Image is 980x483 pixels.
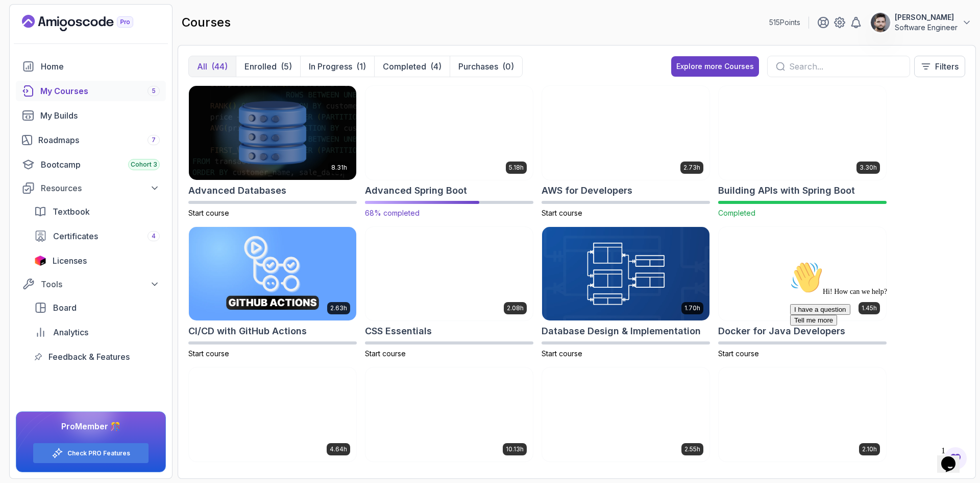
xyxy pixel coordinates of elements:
img: jetbrains icon [34,256,46,266]
img: Docker For Professionals card [189,367,356,462]
button: Tell me more [4,58,51,68]
p: 8.31h [331,164,347,172]
p: 2.08h [507,304,524,312]
h2: Advanced Databases [188,183,286,198]
span: Board [53,302,77,314]
input: Search... [789,60,901,73]
p: 2.73h [683,164,700,172]
iframe: chat widget [937,442,970,473]
button: Explore more Courses [671,56,759,77]
p: Software Engineer [895,22,958,33]
a: feedback [28,347,166,367]
p: 3.30h [860,164,877,172]
a: certificates [28,226,166,246]
a: Landing page [22,15,157,31]
h2: GitHub Toolkit [718,465,782,479]
a: textbook [28,201,166,222]
h2: Git for Professionals [365,465,458,479]
p: Enrolled [244,60,277,73]
img: Database Design & Implementation card [542,227,709,321]
button: Resources [16,179,166,197]
p: 2.10h [862,445,877,453]
div: My Builds [40,109,160,122]
span: Completed [718,209,755,217]
button: All(44) [189,56,236,77]
span: Start course [542,209,582,217]
img: CSS Essentials card [365,227,533,321]
p: 2.55h [684,445,700,453]
div: My Courses [40,85,160,97]
p: In Progress [309,60,352,73]
button: user profile image[PERSON_NAME]Software Engineer [870,12,972,33]
p: Purchases [458,60,498,73]
span: Cohort 3 [131,160,157,169]
div: (5) [281,60,292,73]
p: 1.70h [684,304,700,312]
img: GitHub Toolkit card [719,367,886,462]
div: (44) [211,60,228,73]
span: 68% completed [365,209,420,217]
p: 2.63h [330,304,347,312]
button: Purchases(0) [450,56,522,77]
a: licenses [28,250,166,271]
h2: Docker for Java Developers [718,324,845,338]
h2: Database Design & Implementation [542,324,701,338]
button: In Progress(1) [300,56,374,77]
button: Completed(4) [374,56,450,77]
span: Textbook [53,205,90,218]
div: (1) [356,60,366,73]
a: Check PRO Features [67,449,130,457]
div: Tools [41,278,160,290]
button: Tools [16,275,166,293]
span: Start course [188,349,229,358]
span: Start course [365,349,406,358]
span: 5 [152,87,156,95]
a: board [28,297,166,318]
h2: Advanced Spring Boot [365,183,467,198]
h2: Git & GitHub Fundamentals [542,465,663,479]
a: bootcamp [16,154,166,175]
p: 515 Points [769,17,800,28]
span: Analytics [53,326,88,338]
div: Resources [41,182,160,194]
img: Building APIs with Spring Boot card [719,86,886,180]
p: [PERSON_NAME] [895,12,958,22]
h2: Docker For Professionals [188,465,301,479]
p: 5.18h [509,164,524,172]
h2: AWS for Developers [542,183,632,198]
div: Roadmaps [38,134,160,146]
a: Advanced Spring Boot card5.18hAdvanced Spring Boot68% completed [365,85,533,218]
img: Git for Professionals card [365,367,533,462]
a: courses [16,81,166,101]
h2: courses [182,14,231,31]
span: Start course [542,349,582,358]
a: analytics [28,322,166,342]
img: Git & GitHub Fundamentals card [542,367,709,462]
div: 👋Hi! How can we help?I have a questionTell me more [4,4,188,68]
div: (0) [502,60,514,73]
span: Start course [718,349,759,358]
button: Filters [914,56,965,77]
button: Check PRO Features [33,443,149,464]
span: Start course [188,209,229,217]
span: 4 [152,232,156,240]
p: Completed [383,60,426,73]
h2: CSS Essentials [365,324,432,338]
img: AWS for Developers card [542,86,709,180]
a: Building APIs with Spring Boot card3.30hBuilding APIs with Spring BootCompleted [718,85,887,218]
img: Advanced Spring Boot card [361,83,537,182]
img: :wave: [4,4,37,37]
a: home [16,56,166,77]
span: Licenses [53,255,87,267]
p: 10.13h [506,445,524,453]
img: user profile image [871,13,890,32]
span: 7 [152,136,156,144]
a: roadmaps [16,130,166,150]
p: All [197,60,207,73]
div: Bootcamp [41,158,160,171]
img: Advanced Databases card [189,86,356,180]
button: I have a question [4,47,64,58]
div: Home [41,60,160,73]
